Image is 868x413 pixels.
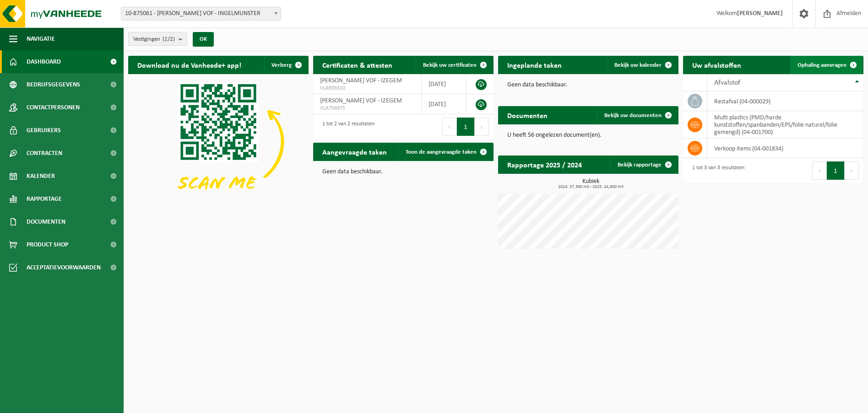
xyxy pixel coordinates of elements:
button: Next [475,118,489,136]
p: Geen data beschikbaar. [507,82,669,88]
p: Geen data beschikbaar. [322,169,484,175]
span: VLA903310 [320,85,414,92]
span: Ophaling aanvragen [797,62,846,68]
button: Previous [442,118,457,136]
span: Gebruikers [27,119,61,142]
td: [DATE] [422,94,466,114]
button: Verberg [264,56,308,74]
span: Bekijk uw certificaten [423,62,477,68]
count: (2/2) [163,36,175,42]
td: [DATE] [422,74,466,94]
a: Bekijk uw certificaten [416,56,493,74]
span: Acceptatievoorwaarden [27,256,101,279]
p: U heeft 56 ongelezen document(en). [507,132,669,139]
span: [PERSON_NAME] VOF - IZEGEM [320,97,402,104]
span: Bekijk uw documenten [604,113,662,118]
a: Toon de aangevraagde taken [398,143,493,161]
span: Navigatie [27,27,55,50]
td: restafval (04-000029) [707,91,863,111]
span: Dashboard [27,50,61,73]
h2: Documenten [498,106,557,124]
div: 1 tot 2 van 2 resultaten [318,117,374,137]
h2: Download nu de Vanheede+ app! [128,56,250,74]
button: 1 [457,118,475,136]
span: Contracten [27,142,62,165]
span: 10-875061 - CHRISTOF DEGROOTE VOF - INGELMUNSTER [121,7,281,21]
span: Vestigingen [133,32,175,46]
td: multi plastics (PMD/harde kunststoffen/spanbanden/EPS/folie naturel/folie gemengd) (04-001700) [707,111,863,139]
span: Rapportage [27,188,62,210]
a: Ophaling aanvragen [790,56,863,74]
span: 2024: 37,300 m3 - 2025: 24,800 m3 [503,185,678,189]
td: verkoop items (04-001834) [707,139,863,158]
span: VLA704975 [320,105,414,112]
h2: Uw afvalstoffen [683,56,750,74]
span: Afvalstof [714,79,740,86]
button: Previous [812,161,827,180]
span: Product Shop [27,233,68,256]
span: Toon de aangevraagde taken [406,149,477,155]
span: Verberg [271,62,292,68]
h2: Certificaten & attesten [313,56,401,74]
strong: [PERSON_NAME] [737,10,783,17]
button: OK [193,32,214,47]
h2: Rapportage 2025 / 2024 [498,156,591,173]
span: [PERSON_NAME] VOF - IZEGEM [320,77,402,84]
span: 10-875061 - CHRISTOF DEGROOTE VOF - INGELMUNSTER [121,7,281,20]
h3: Kubiek [503,178,678,189]
a: Bekijk uw kalender [607,56,678,74]
span: Contactpersonen [27,96,80,119]
h2: Ingeplande taken [498,56,571,74]
button: Vestigingen(2/2) [128,32,187,46]
span: Bekijk uw kalender [614,62,662,68]
button: 1 [827,161,845,180]
a: Bekijk rapportage [610,156,678,174]
div: 1 tot 3 van 3 resultaten [688,161,744,181]
h2: Aangevraagde taken [313,143,396,161]
img: Download de VHEPlus App [128,74,309,209]
a: Bekijk uw documenten [597,106,678,124]
span: Bedrijfsgegevens [27,73,80,96]
button: Next [845,161,859,180]
span: Kalender [27,165,55,188]
span: Documenten [27,210,65,233]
